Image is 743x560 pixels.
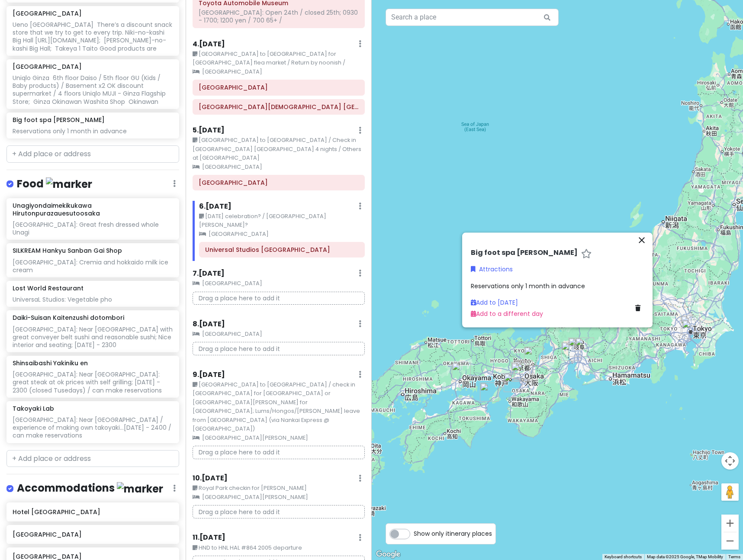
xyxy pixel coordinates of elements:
h6: Universal Studios Japan [205,246,359,254]
span: Show only itinerary places [414,529,492,538]
h6: Kitano Temple kyoto [199,103,359,111]
h6: Big foot spa [PERSON_NAME] [13,116,105,124]
a: Terms (opens in new tab) [728,554,740,559]
h6: Kyoto Station [199,84,359,91]
small: HND to HNL HAL #864 2005 departure [193,544,364,552]
h4: Food [17,177,92,191]
a: Star place [581,248,592,260]
div: Kyoto Station [524,347,543,366]
img: marker [46,177,92,191]
div: Uniqlo Ginza 6th floor Daiso / 5th floor GU (Kids / Baby products) / Basement x2 OK discount supe... [13,74,173,106]
span: Map data ©2025 Google, TMap Mobility [647,554,723,559]
div: Universal Studios Japan [511,362,530,381]
div: [GEOGRAPHIC_DATA]: Near [GEOGRAPHIC_DATA]: great steak at ok prices with self grilling; [DATE] - ... [13,370,173,394]
div: Toyota Automobile Museum [575,338,594,357]
div: Ueno [GEOGRAPHIC_DATA] There’s a discount snack store that we try to get to every trip. Niki-no-k... [13,21,173,52]
button: Close [636,235,647,248]
h6: Hotel [GEOGRAPHIC_DATA] [13,508,173,516]
img: marker [117,482,163,496]
h6: 9 . [DATE] [193,370,225,380]
div: Unagiyondaimekikukawa Hirutonpurazauesutoosaka [514,360,533,380]
button: Map camera controls [721,452,739,470]
h6: Lost World Restaurant [13,284,84,292]
small: [GEOGRAPHIC_DATA] [193,163,364,171]
h6: [GEOGRAPHIC_DATA] [13,63,82,71]
input: + Add place or address [6,145,179,163]
small: [GEOGRAPHIC_DATA] [199,230,364,238]
small: Royal Park checkin for [PERSON_NAME] [193,484,364,492]
div: [GEOGRAPHIC_DATA]: Cremia and hokkaido milk ice cream [13,258,173,274]
button: Zoom out [721,532,739,550]
div: [GEOGRAPHIC_DATA]: Great fresh dressed whole Unagi [13,221,173,236]
h6: Shinsaibashi Yakiniku en [13,359,88,367]
h6: 5 . [DATE] [193,126,225,135]
div: Nagoya Station [568,338,587,357]
div: Nabana no Sato [561,342,580,361]
input: + Add place or address [6,450,179,467]
input: Search a place [386,9,559,26]
a: Attractions [471,264,513,274]
button: Drag Pegman onto the map to open Street View [721,483,739,501]
h6: Takoyaki Lab [13,405,54,412]
button: Zoom in [721,515,739,532]
div: Reservations only 1 month in advance [13,127,173,135]
h6: [GEOGRAPHIC_DATA] [13,10,82,17]
div: Otsuka Museum of Art [480,383,499,402]
button: Keyboard shortcuts [605,554,642,560]
h6: SILKREAM Hankyu Sanban Gai Shop [13,247,122,254]
h6: 4 . [DATE] [193,40,225,49]
small: [DATE] celebration? / [GEOGRAPHIC_DATA] [PERSON_NAME]? [199,212,364,230]
small: [GEOGRAPHIC_DATA] to [GEOGRAPHIC_DATA] / check in [GEOGRAPHIC_DATA] for [GEOGRAPHIC_DATA] or [GEO... [193,380,364,434]
div: HOTEL ROYAL CLASSIC OSAKA [514,362,533,381]
a: Add to [DATE] [471,298,518,307]
small: [GEOGRAPHIC_DATA] to [GEOGRAPHIC_DATA] / Check in [GEOGRAPHIC_DATA] [GEOGRAPHIC_DATA] 4 nights / ... [193,136,364,162]
a: Open this area in Google Maps (opens a new window) [374,549,402,560]
p: Drag a place here to add it [193,446,364,459]
img: Google [374,549,402,560]
h6: 7 . [DATE] [193,269,225,278]
small: [GEOGRAPHIC_DATA] [193,68,364,76]
h6: 11 . [DATE] [193,533,225,542]
span: Reservations only 1 month in advance [471,281,585,290]
div: Hotel Villa Fontaine Grand Haneda Airport [682,320,701,339]
a: Delete place [635,303,644,313]
h6: Unagiyondaimekikukawa Hirutonpurazauesutoosaka [13,202,173,217]
div: Kansai International Airport [504,373,523,392]
div: Osaka Aquarium Kaiyukan [511,363,530,382]
div: Shinagawa Prince Hotel Main Tower [681,315,700,335]
div: [GEOGRAPHIC_DATA]: Near [GEOGRAPHIC_DATA] with great conveyer belt sushi and reasonable sushi; Ni... [13,325,173,349]
div: [GEOGRAPHIC_DATA]: Open 24th / closed 25th; 0930 - 1700; 1200 yen / 700 65+ / [199,9,359,24]
div: UniversaL Studios: Vegetable pho [13,296,173,303]
p: Drag a place here to add it [193,292,364,305]
p: Drag a place here to add it [193,505,364,518]
h6: Big foot spa [PERSON_NAME] [471,248,578,257]
small: [GEOGRAPHIC_DATA] to [GEOGRAPHIC_DATA] for [GEOGRAPHIC_DATA] flea market / Return by noonish / [193,50,364,68]
small: [GEOGRAPHIC_DATA] [193,330,364,338]
h6: 10 . [DATE] [193,474,228,483]
i: close [637,235,647,245]
small: [GEOGRAPHIC_DATA] [193,279,364,288]
p: Drag a place here to add it [193,342,364,355]
small: [GEOGRAPHIC_DATA][PERSON_NAME] [193,493,364,502]
div: [GEOGRAPHIC_DATA]: Near [GEOGRAPHIC_DATA] / experience of making own takoyaki...[DATE] - 2400 / c... [13,416,173,440]
div: Osaka Station [514,360,533,379]
h6: [GEOGRAPHIC_DATA] [13,531,173,538]
h4: Accommodations [17,481,163,496]
a: Add to a different day [471,309,543,318]
h6: 8 . [DATE] [193,320,225,329]
h6: Daiki-Suisan Kaitenzushi dotombori [13,314,124,322]
h6: Osaka Station [199,179,359,187]
h6: 6 . [DATE] [199,202,232,211]
div: Okayama [452,362,471,381]
small: [GEOGRAPHIC_DATA][PERSON_NAME] [193,434,364,442]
